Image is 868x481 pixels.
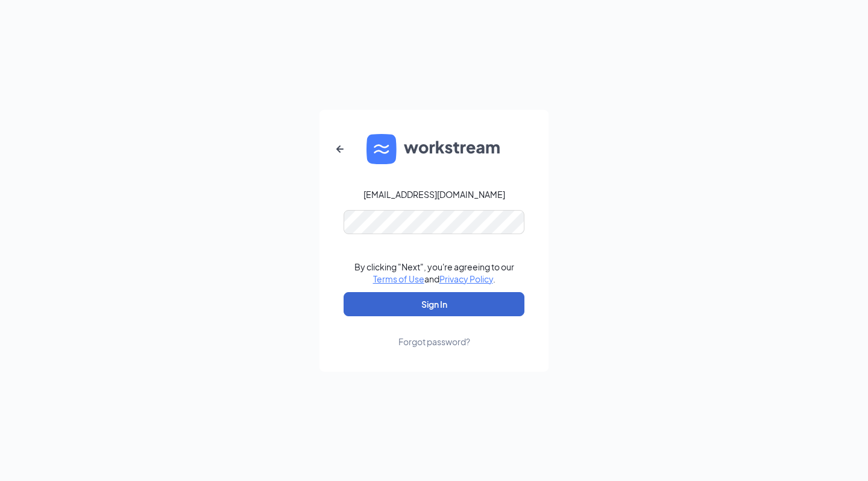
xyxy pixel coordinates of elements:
div: Forgot password? [398,336,470,348]
div: By clicking "Next", you're agreeing to our and . [354,261,514,285]
a: Forgot password? [398,316,470,348]
a: Privacy Policy [439,273,493,284]
div: [EMAIL_ADDRESS][DOMAIN_NAME] [363,188,505,200]
a: Terms of Use [373,273,424,284]
button: ArrowLeftNew [325,135,354,164]
svg: ArrowLeftNew [333,142,347,156]
button: Sign In [344,292,524,316]
img: WS logo and Workstream text [366,134,502,164]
